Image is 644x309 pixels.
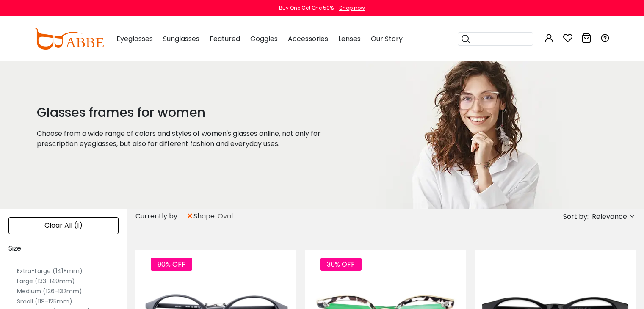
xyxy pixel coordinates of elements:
[163,34,199,44] span: Sunglasses
[37,105,345,120] h1: Glasses frames for women
[371,34,403,44] span: Our Story
[8,238,21,259] span: Size
[218,211,233,221] span: Oval
[17,286,82,296] label: Medium (126-132mm)
[151,258,192,271] span: 90% OFF
[17,296,72,306] label: Small (119-125mm)
[8,217,119,234] div: Clear All (1)
[210,34,240,44] span: Featured
[135,209,186,224] div: Currently by:
[17,276,75,286] label: Large (133-140mm)
[279,4,334,12] div: Buy One Get One 50%
[338,34,361,44] span: Lenses
[563,212,589,221] span: Sort by:
[320,258,362,271] span: 30% OFF
[186,209,193,224] span: ×
[592,209,627,224] span: Relevance
[250,34,278,44] span: Goggles
[37,129,345,149] p: Choose from a wide range of colors and styles of women's glasses online, not only for prescriptio...
[113,238,119,259] span: -
[288,34,328,44] span: Accessories
[339,4,365,12] div: Shop now
[17,266,83,276] label: Extra-Large (141+mm)
[366,61,581,209] img: glasses frames for women
[335,4,365,11] a: Shop now
[116,34,153,44] span: Eyeglasses
[34,28,104,50] img: abbeglasses.com
[193,211,218,221] span: shape:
